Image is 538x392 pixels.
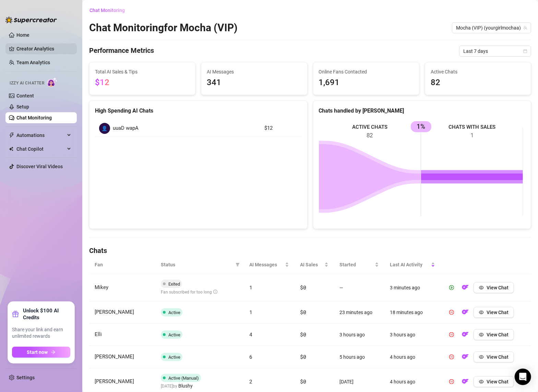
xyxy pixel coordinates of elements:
div: Open Intercom Messenger [515,369,531,385]
span: [PERSON_NAME] [95,354,134,360]
span: eye [479,355,484,359]
img: OF [462,284,469,291]
button: OF [460,282,471,293]
h4: Performance Metrics [89,46,154,57]
span: 1 [249,309,252,315]
button: View Chat [474,351,514,362]
a: OF [460,311,471,316]
span: 2 [249,378,252,385]
a: Content [16,93,34,99]
th: AI Sales [295,255,334,274]
span: Mocha (VIP) (yourgirlmochaa) [456,23,527,33]
span: Active (Manual) [168,376,199,381]
span: Active [168,310,180,315]
span: [DATE] by [161,384,193,389]
a: OF [460,380,471,386]
th: Fan [89,255,155,274]
th: Last AI Activity [384,255,441,274]
span: Active [168,355,180,360]
button: View Chat [474,307,514,318]
td: 5 hours ago [334,346,384,368]
td: 23 minutes ago [334,301,384,324]
span: info-circle [213,290,217,294]
span: Mikey [95,284,108,290]
span: $0 [300,378,306,385]
th: AI Messages [244,255,295,274]
td: 3 minutes ago [384,274,441,301]
a: Creator Analytics [16,43,71,54]
span: Chat Copilot [16,143,65,154]
td: — [334,274,384,301]
span: Blushy [178,382,193,390]
span: thunderbolt [9,132,14,138]
span: filter [236,263,240,267]
img: OF [462,331,469,338]
a: OF [460,333,471,339]
span: 6 [249,353,252,360]
span: Automations [16,130,65,141]
span: eye [479,332,484,337]
img: OF [462,353,469,360]
span: [PERSON_NAME] [95,378,134,384]
img: OF [462,309,469,315]
img: OF [462,378,469,385]
span: $0 [300,353,306,360]
span: AI Messages [249,261,284,268]
span: pause-circle [449,310,454,315]
a: Setup [16,104,29,109]
span: View Chat [487,285,509,290]
span: Chat Monitoring [89,8,125,13]
span: [PERSON_NAME] [95,309,134,315]
span: View Chat [487,354,509,360]
a: OF [460,286,471,292]
span: pause-circle [449,355,454,359]
span: pause-circle [449,379,454,384]
strong: Unlock $100 AI Credits [23,307,70,321]
span: $12 [95,78,109,87]
span: View Chat [487,310,509,315]
div: 👤 [99,123,110,134]
img: Chat Copilot [9,147,13,151]
button: OF [460,329,471,340]
span: gift [12,311,19,318]
a: Settings [16,375,35,380]
h2: Chat Monitoring for Mocha (VIP) [89,21,238,34]
button: View Chat [474,329,514,340]
span: uuaD wapA [113,124,139,132]
span: $0 [300,284,306,291]
span: Fan subscribed for too long [161,290,217,295]
img: AI Chatter [47,77,58,87]
span: Started [339,261,373,268]
span: Exited [168,281,180,287]
button: OF [460,351,471,362]
span: filter [234,260,241,270]
span: View Chat [487,332,509,337]
span: 82 [431,76,525,89]
span: AI Sales [300,261,323,268]
span: Online Fans Contacted [319,68,414,76]
td: 18 minutes ago [384,301,441,324]
div: Chats handled by [PERSON_NAME] [319,106,526,115]
button: OF [460,376,471,387]
span: 341 [207,76,301,89]
span: calendar [523,49,527,53]
img: logo-BBDzfeDw.svg [5,16,57,23]
span: 1,691 [319,76,414,89]
a: Chat Monitoring [16,115,52,120]
th: Started [334,255,384,274]
span: pause-circle [449,332,454,337]
button: View Chat [474,376,514,387]
span: arrow-right [51,350,56,355]
td: 4 hours ago [384,346,441,368]
span: Status [161,261,233,268]
div: High Spending AI Chats [95,106,302,115]
a: Team Analytics [16,60,50,65]
button: Chat Monitoring [89,5,130,16]
span: Share your link and earn unlimited rewards [12,326,70,340]
button: OF [460,307,471,318]
span: Active Chats [431,68,525,76]
span: View Chat [487,379,509,384]
span: Elli [95,331,102,337]
span: 1 [249,284,252,291]
h4: Chats [89,246,531,255]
